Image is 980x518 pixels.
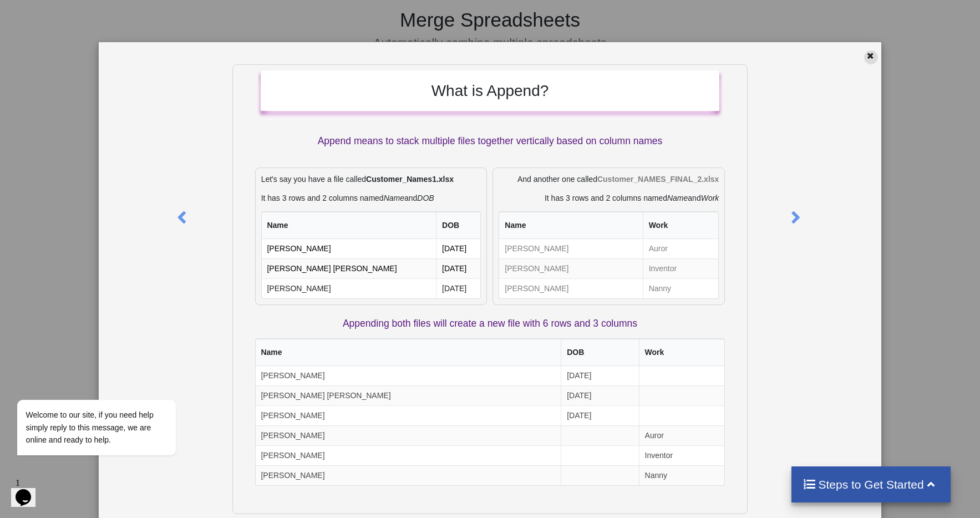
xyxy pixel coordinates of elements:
p: It has 3 rows and 2 columns named and [499,192,719,204]
td: [DATE] [561,366,638,385]
b: Customer_NAMES_FINAL_2.xlsx [597,175,719,184]
td: Inventor [639,445,725,465]
td: [DATE] [436,278,480,298]
td: [PERSON_NAME] [256,445,561,465]
td: Auror [643,239,719,258]
td: [DATE] [561,385,638,405]
td: [DATE] [436,239,480,258]
td: [PERSON_NAME] [256,366,561,385]
b: Customer_Names1.xlsx [366,175,454,184]
td: Nanny [639,465,725,485]
td: Nanny [643,278,719,298]
td: [PERSON_NAME] [PERSON_NAME] [262,258,436,278]
td: Auror [639,425,725,445]
th: Name [262,212,436,239]
td: [PERSON_NAME] [499,258,642,278]
th: Name [499,212,642,239]
td: [PERSON_NAME] [499,239,642,258]
iframe: chat widget [11,299,211,468]
th: DOB [561,339,638,366]
p: Appending both files will create a new file with 6 rows and 3 columns [255,317,725,331]
td: [PERSON_NAME] [499,278,642,298]
td: [PERSON_NAME] [PERSON_NAME] [256,385,561,405]
i: Name [667,194,688,202]
h4: Steps to Get Started [803,478,940,491]
p: And another one called [499,174,719,185]
p: Append means to stack multiple files together vertically based on column names [261,134,720,148]
th: DOB [436,212,480,239]
td: [DATE] [436,258,480,278]
p: It has 3 rows and 2 columns named and [261,192,481,204]
i: Name [384,194,404,202]
th: Work [643,212,719,239]
td: [PERSON_NAME] [256,425,561,445]
td: [PERSON_NAME] [262,239,436,258]
td: Inventor [643,258,719,278]
th: Name [256,339,561,366]
h2: What is Append? [272,82,709,100]
td: [PERSON_NAME] [262,278,436,298]
th: Work [639,339,725,366]
td: [PERSON_NAME] [256,405,561,425]
td: [DATE] [561,405,638,425]
p: Let's say you have a file called [261,174,481,185]
i: Work [701,194,719,202]
iframe: chat widget [11,474,47,507]
i: DOB [417,194,434,202]
td: [PERSON_NAME] [256,465,561,485]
